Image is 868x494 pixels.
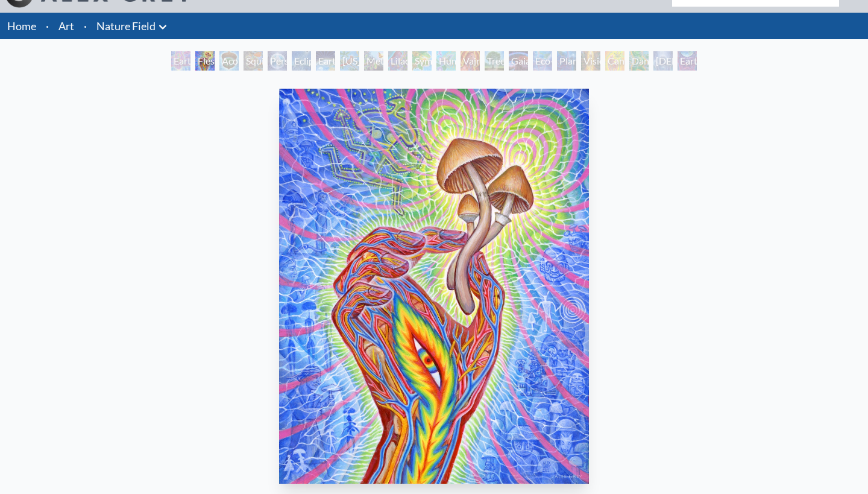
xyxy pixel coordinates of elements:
li: · [79,13,92,39]
div: Metamorphosis [364,51,383,71]
div: Squirrel [244,51,263,71]
li: · [41,13,54,39]
div: Vision Tree [581,51,600,71]
div: [US_STATE] Song [340,51,359,71]
div: Eclipse [292,51,311,71]
div: Tree & Person [485,51,504,71]
div: Dance of Cannabia [629,51,649,71]
div: Acorn Dream [219,51,239,71]
div: Planetary Prayers [557,51,576,71]
div: Vajra Horse [461,51,480,71]
a: Home [7,19,36,33]
div: [DEMOGRAPHIC_DATA] in the Ocean of Awareness [653,51,673,71]
a: Art [58,17,74,34]
div: Earth Energies [316,51,335,71]
div: Lilacs [388,51,407,71]
div: Humming Bird [436,51,456,71]
div: Gaia [509,51,528,71]
div: Earth Witness [171,51,190,71]
div: Symbiosis: Gall Wasp & Oak Tree [412,51,432,71]
img: Flesh-of-the-Gods-2021-Alex-Grey-watermarked.jpg [279,89,590,484]
div: Person Planet [268,51,287,71]
div: Cannabis Mudra [605,51,624,71]
a: Nature Field [96,17,156,34]
div: Flesh of the Gods [195,51,215,71]
div: Earthmind [678,51,697,71]
div: Eco-Atlas [533,51,552,71]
